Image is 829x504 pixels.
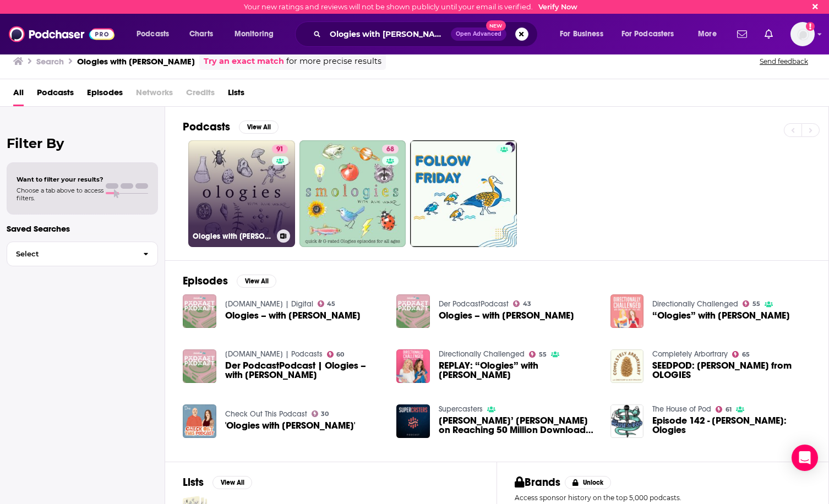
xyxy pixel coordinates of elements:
a: 60 [327,351,345,358]
a: Show notifications dropdown [733,25,751,43]
img: SEEDPOD: Alie Ward from OLOGIES [610,349,644,383]
a: 61 [716,406,732,413]
a: SEEDPOD: Alie Ward from OLOGIES [652,361,811,380]
span: 45 [327,302,335,306]
span: Logged in as workman-publicity [790,22,815,46]
a: Der PodcastPodcast [439,299,509,309]
span: 91 [276,144,283,155]
span: 65 [742,352,750,357]
svg: Email not verified [806,22,815,31]
a: Ologies – with Alie Ward [225,311,361,320]
span: 30 [321,412,329,417]
span: Monitoring [234,26,274,42]
button: open menu [227,25,288,43]
a: 'Ologies with Alie Ward' [225,421,355,430]
img: Ologies – with Alie Ward [396,294,430,328]
span: Podcasts [37,84,74,106]
a: Ologies’ Alie Ward on Reaching 50 Million Downloads by Treating Scientists Like Rock Stars [439,416,597,435]
span: Ologies – with [PERSON_NAME] [225,311,361,320]
span: “Ologies” with [PERSON_NAME] [652,311,790,320]
a: 45 [318,300,336,307]
a: Check Out This Podcast [225,409,307,419]
a: Completely Arbortrary [652,349,728,359]
button: View All [237,275,276,288]
a: Try an exact match [204,55,284,68]
a: Show notifications dropdown [760,25,777,43]
h3: Ologies with [PERSON_NAME] [77,56,195,67]
span: 68 [386,144,394,155]
button: Open AdvancedNew [451,28,506,41]
button: Show profile menu [790,22,815,46]
img: Podchaser - Follow, Share and Rate Podcasts [9,24,114,45]
span: 43 [523,302,531,306]
a: PodcastsView All [183,120,279,134]
button: open menu [552,25,617,43]
img: Ologies – with Alie Ward [183,294,216,328]
span: [PERSON_NAME]’ [PERSON_NAME] on Reaching 50 Million Downloads by Treating Scientists Like Rock Stars [439,416,597,435]
a: 55 [743,300,760,307]
span: Credits [186,84,215,106]
img: “Ologies” with Alie Ward [610,294,644,328]
a: The House of Pod [652,404,711,414]
div: Your new ratings and reviews will not be shown publicly until your email is verified. [244,3,577,11]
a: REPLAY: “Ologies” with Alie Ward [439,361,597,380]
a: 91 [272,145,288,154]
a: detektor.fm | Podcasts [225,349,323,359]
img: Ologies’ Alie Ward on Reaching 50 Million Downloads by Treating Scientists Like Rock Stars [396,404,430,438]
span: Charts [189,26,213,42]
img: REPLAY: “Ologies” with Alie Ward [396,349,430,383]
button: Select [7,242,158,266]
span: Lists [228,84,244,106]
button: open menu [129,25,183,43]
span: More [698,26,717,42]
span: For Podcasters [621,26,674,42]
img: User Profile [790,22,815,46]
a: ListsView All [183,475,252,489]
button: Unlock [565,476,612,489]
span: Podcasts [137,26,169,42]
span: Ologies – with [PERSON_NAME] [439,311,574,320]
img: Episode 142 - Alie Ward: Ologies [610,404,644,438]
h3: Ologies with [PERSON_NAME] [193,232,272,241]
a: detektor.fm | Digital [225,299,313,309]
button: open menu [690,25,730,43]
a: EpisodesView All [183,274,276,288]
a: Verify Now [538,3,577,11]
a: Directionally Challenged [652,299,738,309]
h2: Podcasts [183,120,230,134]
img: Der PodcastPodcast | Ologies – with Alie Ward [183,349,216,383]
h2: Lists [183,475,204,489]
a: Charts [182,25,220,43]
div: Search podcasts, credits, & more... [306,21,548,47]
a: 'Ologies with Alie Ward' [183,404,216,438]
button: View All [212,476,252,489]
span: For Business [560,26,603,42]
span: Select [7,250,134,258]
a: Ologies – with Alie Ward [439,311,574,320]
a: Der PodcastPodcast | Ologies – with Alie Ward [225,361,384,380]
span: Der PodcastPodcast | Ologies – with [PERSON_NAME] [225,361,384,380]
a: 68 [382,145,399,154]
input: Search podcasts, credits, & more... [325,25,451,43]
span: 'Ologies with [PERSON_NAME]' [225,421,355,430]
p: Saved Searches [7,223,158,234]
a: 91Ologies with [PERSON_NAME] [188,140,295,247]
span: Want to filter your results? [17,176,103,183]
a: 68 [299,140,406,247]
span: Open Advanced [456,31,501,37]
span: Episode 142 - [PERSON_NAME]: Ologies [652,416,811,435]
a: All [13,84,24,106]
a: Episodes [87,84,123,106]
h2: Brands [515,475,560,489]
button: Send feedback [756,57,811,66]
button: open menu [614,25,690,43]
